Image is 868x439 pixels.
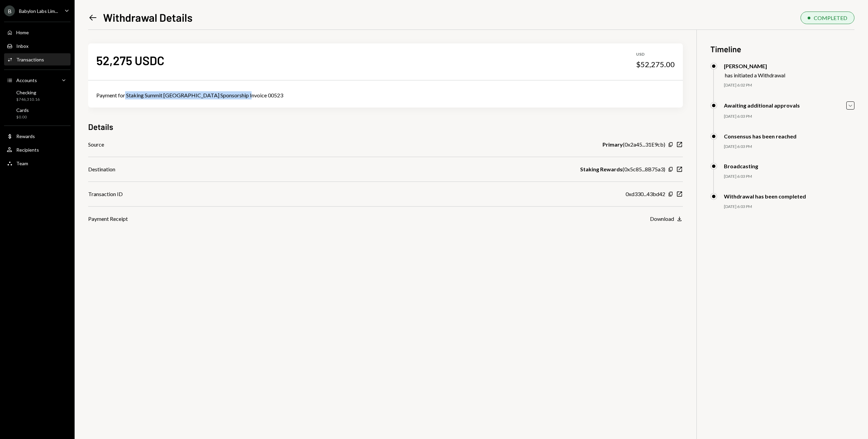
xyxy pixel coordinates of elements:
[88,140,104,149] div: Source
[88,121,113,132] h3: Details
[725,72,785,78] div: has initiated a Withdrawal
[88,215,128,223] div: Payment Receipt
[96,91,675,99] div: Payment for Staking Summit [GEOGRAPHIC_DATA] Sponsorship Invoice 00523
[4,26,71,38] a: Home
[580,165,623,173] b: Staking Rewards
[4,157,71,169] a: Team
[16,90,40,95] div: Checking
[4,144,71,156] a: Recipients
[19,8,58,14] div: Babylon Labs Lim...
[16,57,44,62] div: Transactions
[16,43,28,49] div: Inbox
[4,53,71,65] a: Transactions
[603,140,623,149] b: Primary
[814,15,847,21] div: COMPLETED
[4,5,15,16] div: B
[724,102,800,109] div: Awaiting additional approvals
[724,114,854,119] div: [DATE] 6:03 PM
[710,43,854,55] h3: Timeline
[4,88,71,104] a: Checking$746,310.16
[4,74,71,86] a: Accounts
[724,144,854,150] div: [DATE] 6:03 PM
[636,52,675,57] div: USD
[724,63,785,69] div: [PERSON_NAME]
[724,174,854,179] div: [DATE] 6:03 PM
[636,60,675,69] div: $52,275.00
[16,114,29,120] div: $0.00
[16,97,40,102] div: $746,310.16
[16,77,37,83] div: Accounts
[16,30,29,35] div: Home
[4,105,71,121] a: Cards$0.00
[626,190,665,198] div: 0xd330...43bd42
[16,133,35,139] div: Rewards
[88,165,115,173] div: Destination
[88,190,123,198] div: Transaction ID
[16,147,39,153] div: Recipients
[103,11,193,24] h1: Withdrawal Details
[603,140,665,149] div: ( 0x2a45...31E9cb )
[650,215,683,223] button: Download
[4,40,71,52] a: Inbox
[96,53,164,68] div: 52,275 USDC
[724,133,796,139] div: Consensus has been reached
[16,160,28,166] div: Team
[650,215,674,222] div: Download
[724,82,854,88] div: [DATE] 6:02 PM
[16,107,29,113] div: Cards
[724,193,806,199] div: Withdrawal has been completed
[4,130,71,142] a: Rewards
[724,204,854,210] div: [DATE] 6:03 PM
[724,163,758,169] div: Broadcasting
[580,165,665,173] div: ( 0x5c85...8B75a3 )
